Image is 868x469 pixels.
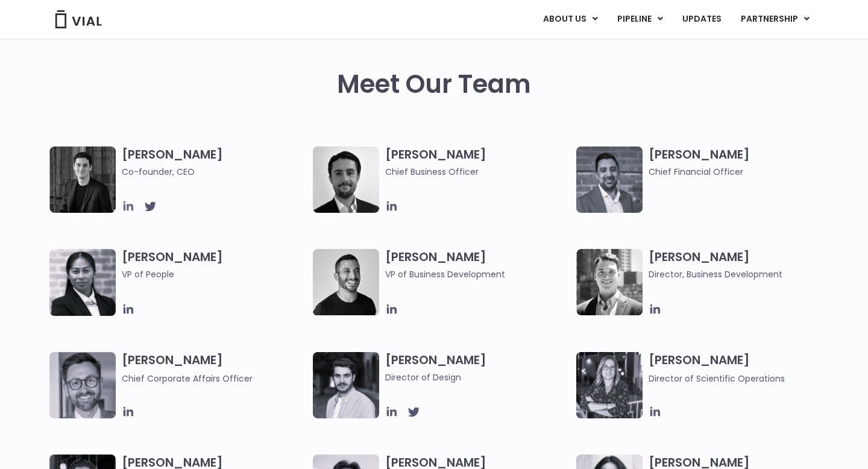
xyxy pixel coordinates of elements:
[49,352,116,418] img: Paolo-M
[576,146,643,213] img: Headshot of smiling man named Samir
[649,146,834,178] h3: [PERSON_NAME]
[385,371,570,384] span: Director of Design
[313,249,379,315] img: A black and white photo of a man smiling.
[122,249,307,298] h3: [PERSON_NAME]
[49,249,116,316] img: Catie
[576,352,643,418] img: Headshot of smiling woman named Sarah
[576,249,643,315] img: A black and white photo of a smiling man in a suit at ARVO 2023.
[608,9,672,30] a: PIPELINEMenu Toggle
[122,373,253,385] span: Chief Corporate Affairs Officer
[385,165,570,178] span: Chief Business Officer
[385,268,570,281] span: VP of Business Development
[54,10,102,28] img: Vial Logo
[313,352,379,418] img: Headshot of smiling man named Albert
[649,373,785,385] span: Director of Scientific Operations
[49,146,116,213] img: A black and white photo of a man in a suit attending a Summit.
[122,268,307,281] span: VP of People
[649,352,834,385] h3: [PERSON_NAME]
[649,268,834,281] span: Director, Business Development
[385,249,570,281] h3: [PERSON_NAME]
[122,146,307,178] h3: [PERSON_NAME]
[649,249,834,281] h3: [PERSON_NAME]
[385,352,570,384] h3: [PERSON_NAME]
[313,146,379,213] img: A black and white photo of a man in a suit holding a vial.
[385,146,570,178] h3: [PERSON_NAME]
[673,9,731,30] a: UPDATES
[649,165,834,178] span: Chief Financial Officer
[122,352,307,385] h3: [PERSON_NAME]
[731,9,819,30] a: PARTNERSHIPMenu Toggle
[533,9,607,30] a: ABOUT USMenu Toggle
[337,70,531,99] h2: Meet Our Team
[122,165,307,178] span: Co-founder, CEO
